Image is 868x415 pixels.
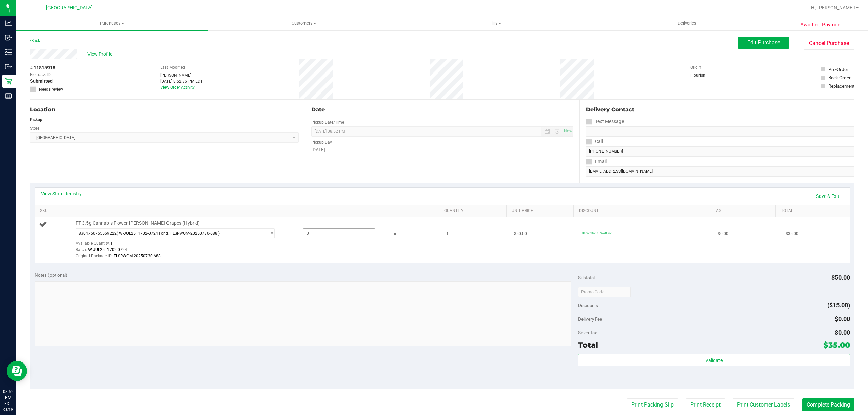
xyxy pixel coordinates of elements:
button: Complete Packing [802,398,854,411]
label: Pickup Day [311,139,332,145]
span: Notes (optional) [35,272,67,278]
inline-svg: Analytics [5,20,12,26]
span: FT 3.5g Cannabis Flower [PERSON_NAME] Grapes (Hybrid) [76,220,200,226]
span: Edit Purchase [747,39,780,46]
label: Store [30,125,39,131]
span: $35.00 [823,340,850,350]
span: Deliveries [669,20,706,26]
span: Original Package ID: [76,254,113,258]
span: Discounts [578,299,598,311]
span: ($15.00) [827,302,850,309]
button: Validate [578,354,850,366]
div: Back Order [828,74,851,81]
a: View Order Activity [160,85,195,90]
a: Quantity [444,208,504,214]
strong: Pickup [30,117,42,122]
span: ( W-JUL25T1702-0724 | orig: FLSRWGM-20250730-688 ) [117,231,220,236]
inline-svg: Reports [5,92,12,99]
input: 0 [303,229,375,238]
a: View State Registry [41,190,82,197]
inline-svg: Outbound [5,63,12,70]
p: 08/19 [3,407,13,412]
span: 8304750755569222 [79,231,117,236]
inline-svg: Inbound [5,34,12,41]
a: Unit Price [512,208,571,214]
span: Tills [400,20,591,26]
span: BioTrack ID: [30,71,52,78]
span: Subtotal [578,275,595,281]
span: $0.00 [835,329,850,336]
span: Submitted [30,78,53,85]
label: Email [586,157,607,166]
a: Deliveries [591,16,783,30]
span: $50.00 [514,231,527,237]
button: Edit Purchase [738,37,789,49]
input: Promo Code [578,287,631,297]
span: select [266,229,274,238]
a: Total [781,208,840,214]
span: Awaiting Payment [800,21,842,29]
inline-svg: Inventory [5,49,12,56]
iframe: Resource center [7,361,27,381]
div: Available Quantity: [76,238,285,252]
div: Pre-Order [828,66,848,73]
span: Hi, [PERSON_NAME]! [811,5,855,11]
label: Last Modified [160,64,185,70]
div: Replacement [828,83,854,89]
div: [DATE] 8:52:36 PM EDT [160,78,203,84]
button: Print Customer Labels [733,398,794,411]
button: Print Receipt [686,398,725,411]
span: Total [578,340,598,350]
div: Delivery Contact [586,106,854,114]
a: Tax [714,208,773,214]
a: Tills [399,16,591,30]
label: Origin [690,64,701,70]
span: $0.00 [835,315,850,323]
span: Purchases [16,20,208,26]
span: [GEOGRAPHIC_DATA] [46,5,93,11]
div: Date [311,106,574,114]
div: [PERSON_NAME] [160,72,203,78]
button: Print Packing Slip [627,398,678,411]
div: Flourish [690,72,724,78]
span: W-JUL25T1702-0724 [88,247,127,252]
span: 30premfire: 30% off line [582,231,612,235]
a: Back [30,38,40,43]
span: Customers [208,20,399,26]
input: Format: (999) 999-9999 [586,126,854,137]
span: Validate [705,358,723,363]
span: # 11815918 [30,64,55,71]
a: SKU [40,208,436,214]
a: Customers [208,16,399,30]
label: Pickup Date/Time [311,119,344,125]
p: 08:52 PM EDT [3,389,13,407]
span: 1 [110,241,113,246]
span: - [53,71,54,78]
span: FLSRWGM-20250730-688 [114,254,161,258]
span: Needs review [39,86,63,92]
div: [DATE] [311,146,574,153]
button: Cancel Purchase [804,37,854,50]
span: $50.00 [831,274,850,281]
div: Location [30,106,299,114]
a: Save & Exit [812,190,844,202]
span: Batch: [76,247,87,252]
input: Format: (999) 999-9999 [586,146,854,157]
span: 1 [446,231,449,237]
span: $0.00 [718,231,728,237]
span: Delivery Fee [578,316,602,322]
span: Sales Tax [578,330,597,335]
span: $35.00 [786,231,798,237]
a: Purchases [16,16,208,30]
a: Discount [579,208,706,214]
inline-svg: Retail [5,78,12,85]
label: Call [586,137,603,146]
span: View Profile [87,50,115,58]
label: Text Message [586,117,624,126]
